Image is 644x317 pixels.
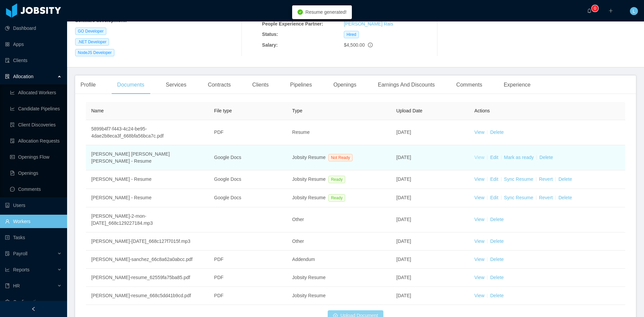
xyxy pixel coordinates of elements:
[490,195,498,200] a: Edit
[396,176,411,182] span: [DATE]
[86,145,209,170] td: [PERSON_NAME] [PERSON_NAME] [PERSON_NAME] - Resume
[633,7,635,15] span: L
[490,293,503,298] a: Delete
[203,75,236,94] div: Contracts
[396,108,423,113] span: Upload Date
[247,75,274,94] div: Clients
[344,21,393,27] a: [PERSON_NAME] Rais
[474,176,484,182] a: View
[328,75,362,94] div: Openings
[262,21,323,27] b: People Experience Partner:
[306,9,347,15] span: Resume generated!
[490,257,503,262] a: Delete
[10,86,62,99] a: icon: line-chartAllocated Workers
[86,120,209,145] td: 5899b4f7-f443-4c24-be95-4dae2b8eca3f_668bfa56bca7c.pdf
[396,239,411,244] span: [DATE]
[498,75,536,94] div: Experience
[396,293,411,298] span: [DATE]
[5,21,62,35] a: icon: pie-chartDashboard
[86,287,209,305] td: [PERSON_NAME]-resume_668c5dd41b9cd.pdf
[13,74,34,79] span: Allocation
[10,118,62,131] a: icon: file-searchClient Discoveries
[328,176,345,183] span: Ready
[539,176,553,182] a: Revert
[396,257,411,262] span: [DATE]
[344,31,359,38] span: Hired
[490,129,503,135] a: Delete
[5,54,62,67] a: icon: auditClients
[490,155,498,160] a: Edit
[504,155,534,160] a: Mark as ready
[504,176,533,182] a: Sync Resume
[451,75,487,94] div: Comments
[5,215,62,228] a: icon: userWorkers
[13,267,30,272] span: Reports
[539,155,553,160] a: Delete
[539,195,553,200] a: Revert
[490,239,503,244] a: Delete
[5,38,62,51] a: icon: appstoreApps
[86,207,209,232] td: [PERSON_NAME]-2-mon-[DATE]_668c129227184.mp3
[292,155,326,160] span: Jobsity Resume
[86,251,209,269] td: [PERSON_NAME]-sanchez_66c8a62a0abcc.pdf
[292,176,326,182] span: Jobsity Resume
[75,38,109,46] span: .NET Developer
[262,42,278,48] b: Salary:
[10,182,62,196] a: icon: messageComments
[86,170,209,189] td: [PERSON_NAME] - Resume
[10,166,62,180] a: icon: file-textOpenings
[558,195,572,200] a: Delete
[209,287,287,305] td: PDF
[587,8,592,13] i: icon: bell
[91,108,104,113] span: Name
[262,32,278,37] b: Status:
[209,145,287,170] td: Google Docs
[292,239,304,244] span: Other
[474,275,484,280] a: View
[285,75,317,94] div: Pipelines
[292,293,326,298] span: Jobsity Resume
[75,28,106,35] span: GO Developer
[474,129,484,135] a: View
[474,293,484,298] a: View
[328,194,345,202] span: Ready
[474,155,484,160] a: View
[5,283,10,288] i: icon: book
[214,108,232,113] span: File type
[292,108,302,113] span: Type
[396,129,411,135] span: [DATE]
[328,154,353,161] span: Not Ready
[592,5,598,12] sup: 0
[396,155,411,160] span: [DATE]
[474,239,484,244] a: View
[396,217,411,222] span: [DATE]
[112,75,150,94] div: Documents
[5,267,10,272] i: icon: line-chart
[5,199,62,212] a: icon: robotUsers
[396,195,411,200] span: [DATE]
[372,75,440,94] div: Earnings And Discounts
[13,283,20,288] span: HR
[608,8,613,13] i: icon: plus
[10,102,62,115] a: icon: line-chartCandidate Pipelines
[5,231,62,244] a: icon: profileTasks
[474,108,490,113] span: Actions
[558,176,572,182] a: Delete
[5,300,10,304] i: icon: setting
[490,217,503,222] a: Delete
[209,269,287,287] td: PDF
[86,232,209,251] td: [PERSON_NAME]-[DATE]_668c127f7015f.mp3
[75,49,114,56] span: NodeJS Developer
[292,257,315,262] span: Addendum
[490,176,498,182] a: Edit
[75,18,127,23] b: Software development :
[292,217,304,222] span: Other
[474,257,484,262] a: View
[298,9,303,15] i: icon: check-circle
[209,170,287,189] td: Google Docs
[160,75,192,94] div: Services
[474,217,484,222] a: View
[86,189,209,207] td: [PERSON_NAME] - Resume
[368,43,373,47] span: info-circle
[5,251,10,256] i: icon: file-protect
